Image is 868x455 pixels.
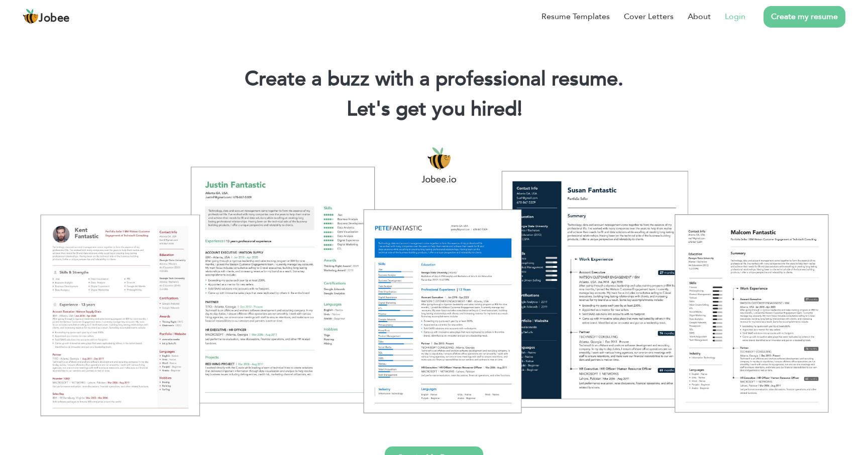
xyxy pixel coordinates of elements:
a: Login [725,11,745,23]
h1: Create a buzz with a professional resume. [15,66,853,92]
a: Cover Letters [624,11,674,23]
span: get you hired! [396,95,522,123]
span: Jobee [39,13,70,24]
img: jobee.io [23,9,39,25]
h2: Let's [15,96,853,122]
a: Create my resume [764,6,845,28]
a: About [688,11,711,23]
a: Resume Templates [541,11,610,23]
span: | [517,95,522,123]
a: Jobee [23,9,70,25]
